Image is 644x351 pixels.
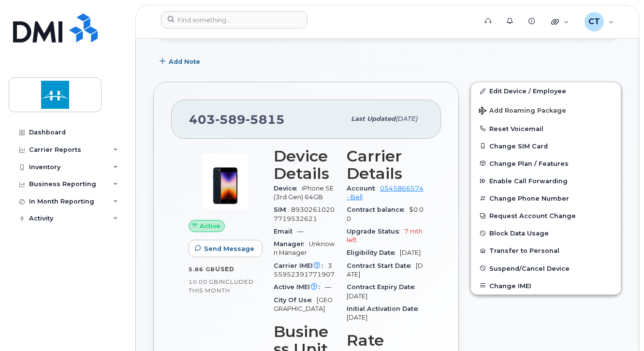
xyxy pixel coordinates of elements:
[274,296,333,312] span: [GEOGRAPHIC_DATA]
[189,112,285,127] span: 403
[479,107,566,116] span: Add Roaming Package
[215,265,234,273] span: used
[489,160,569,167] span: Change Plan / Features
[471,224,621,242] button: Block Data Usage
[489,264,570,272] span: Suspend/Cancel Device
[215,112,246,127] span: 589
[274,240,309,248] span: Manager
[347,249,400,256] span: Eligibility Date
[347,147,424,182] h3: Carrier Details
[347,305,423,312] span: Initial Activation Date
[347,314,367,321] span: [DATE]
[471,260,621,277] button: Suspend/Cancel Device
[274,185,334,201] span: iPhone SE (3rd Gen) 64GB
[347,292,367,300] span: [DATE]
[274,206,291,213] span: SIM
[246,112,285,127] span: 5815
[153,53,208,70] button: Add Note
[471,120,621,137] button: Reset Voicemail
[395,115,417,122] span: [DATE]
[347,262,416,269] span: Contract Start Date
[200,221,220,231] span: Active
[471,155,621,172] button: Change Plan / Features
[189,278,219,285] span: 10.00 GB
[347,283,420,291] span: Contract Expiry Date
[274,228,297,235] span: Email
[351,115,395,122] span: Last updated
[471,277,621,294] button: Change IMEI
[204,244,254,253] span: Send Message
[325,283,331,291] span: —
[471,207,621,224] button: Request Account Change
[471,137,621,155] button: Change SIM Card
[274,283,325,291] span: Active IMEI
[471,242,621,259] button: Transfer to Personal
[189,266,215,273] span: 5.86 GB
[347,185,380,192] span: Account
[297,228,304,235] span: —
[189,240,263,257] button: Send Message
[189,278,254,294] span: included this month
[274,185,302,192] span: Device
[274,147,335,182] h3: Device Details
[471,100,621,120] button: Add Roaming Package
[489,177,568,185] span: Enable Call Forwarding
[544,12,576,31] div: Quicklinks
[161,11,307,29] input: Find something...
[347,185,424,201] a: 0545866574 - Bell
[274,262,328,269] span: Carrier IMEI
[196,152,254,210] img: image20231002-3703462-1angbar.jpeg
[347,228,404,235] span: Upgrade Status
[588,16,600,28] span: CT
[400,249,421,256] span: [DATE]
[471,82,621,100] a: Edit Device / Employee
[347,206,424,222] span: $0.00
[274,206,335,222] span: 89302610207719532621
[347,206,409,213] span: Contract balance
[471,172,621,190] button: Enable Call Forwarding
[274,296,317,304] span: City Of Use
[578,12,621,31] div: Clearbridge Tech
[471,190,621,207] button: Change Phone Number
[169,57,200,66] span: Add Note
